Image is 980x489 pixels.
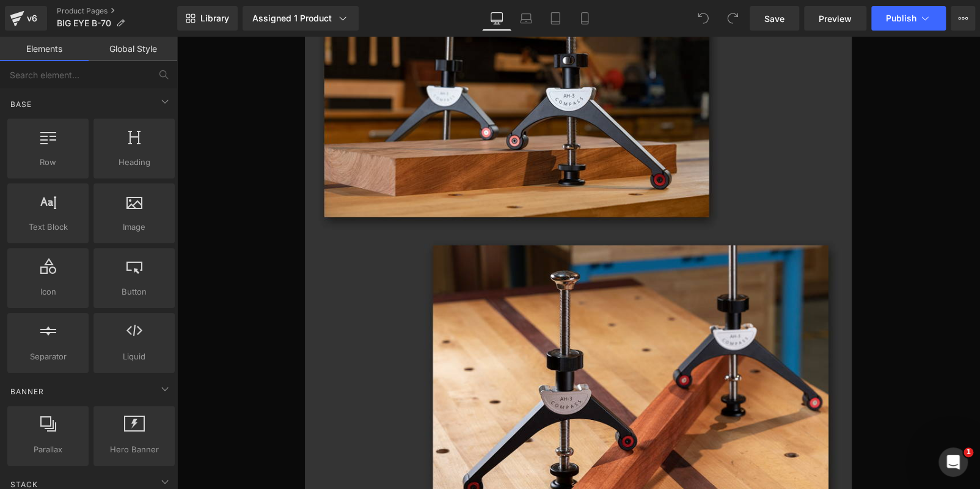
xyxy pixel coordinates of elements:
[11,350,85,363] span: Separator
[9,98,33,110] span: Base
[11,221,85,233] span: Text Block
[764,12,784,25] span: Save
[482,6,511,31] a: Desktop
[804,6,866,31] a: Preview
[951,6,975,31] button: More
[252,12,349,24] div: Assigned 1 Product
[511,6,541,31] a: Laptop
[871,6,946,31] button: Publish
[11,285,85,298] span: Icon
[886,13,916,23] span: Publish
[97,221,171,233] span: Image
[5,6,47,31] a: v6
[938,447,968,477] iframe: Intercom live chat
[9,386,45,397] span: Banner
[541,6,570,31] a: Tablet
[97,350,171,363] span: Liquid
[819,12,852,25] span: Preview
[89,37,177,61] a: Global Style
[570,6,599,31] a: Mobile
[11,443,85,456] span: Parallax
[11,156,85,169] span: Row
[200,13,229,24] span: Library
[964,447,973,457] span: 1
[97,443,171,456] span: Hero Banner
[720,6,745,31] button: Redo
[97,156,171,169] span: Heading
[57,18,111,28] span: BIG EYE B-70
[97,285,171,298] span: Button
[177,6,238,31] a: New Library
[57,6,177,16] a: Product Pages
[691,6,715,31] button: Undo
[24,10,40,26] div: v6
